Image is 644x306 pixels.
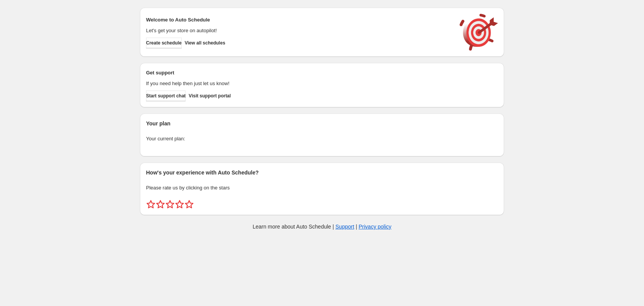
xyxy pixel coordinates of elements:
[146,80,452,87] p: If you need help then just let us know!
[146,135,498,143] p: Your current plan:
[146,169,498,176] h2: How's your experience with Auto Schedule?
[146,16,452,24] h2: Welcome to Auto Schedule
[189,90,231,101] a: Visit support portal
[146,184,498,192] p: Please rate us by clicking on the stars
[189,93,231,99] span: Visit support portal
[146,27,452,35] p: Let's get your store on autopilot!
[185,38,225,48] button: View all schedules
[359,224,392,230] a: Privacy policy
[335,224,354,230] a: Support
[185,40,225,46] span: View all schedules
[253,223,391,230] p: Learn more about Auto Schedule | |
[146,69,452,77] h2: Get support
[146,120,498,127] h2: Your plan
[146,93,186,99] span: Start support chat
[146,38,182,48] button: Create schedule
[146,40,182,46] span: Create schedule
[146,90,186,101] a: Start support chat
